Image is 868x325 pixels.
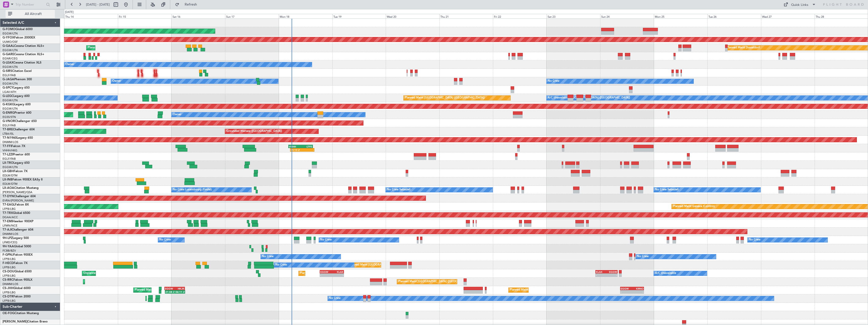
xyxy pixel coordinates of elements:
a: OE-FOGCitation Mustang [3,312,39,315]
div: [DATE] [65,10,74,14]
div: Tue 19 [332,14,386,18]
div: A/C Unavailable [GEOGRAPHIC_DATA] ([GEOGRAPHIC_DATA]) [548,94,630,102]
button: All Aircraft [6,10,55,18]
div: - [320,274,332,277]
a: [PERSON_NAME]Citation Bravo [3,320,48,323]
a: EGGW/LTN [3,107,18,111]
a: G-VNORChallenger 650 [3,120,37,123]
a: T7-LZZIPraetor 600 [3,153,30,156]
div: Owner [66,61,74,68]
a: T7-FFIFalcon 7X [3,145,25,148]
a: EVRA/[PERSON_NAME] [3,199,34,202]
div: No Crew Luxembourg (Findel) [173,186,212,194]
div: - [302,148,314,151]
span: 9H-YAA [3,245,14,248]
span: T7-BRE [3,128,13,131]
a: LFPB/LBG [3,207,16,211]
div: Planned Maint [GEOGRAPHIC_DATA] ([GEOGRAPHIC_DATA]) [300,270,380,277]
div: EGGW [621,287,632,290]
a: EGGW/LTN [3,65,18,69]
a: EGGW/LTN [3,48,18,52]
div: Planned Maint [GEOGRAPHIC_DATA] ([GEOGRAPHIC_DATA]) [510,286,590,294]
a: CS-RRCFalcon 900LX [3,278,32,281]
span: T7-AJI [3,228,12,231]
div: Wed 27 [761,14,815,18]
div: Mon 25 [654,14,707,18]
a: G-YFOXFalcon 2000EX [3,36,35,39]
div: KRNO [632,287,643,290]
a: EDLW/DTM [3,174,17,177]
a: 9H-YAAGlobal 5000 [3,245,31,248]
div: No Crew [275,261,287,269]
div: KLAX [332,270,343,273]
div: Tue 26 [707,14,761,18]
span: G-LEAX [3,61,13,64]
div: Grounded Warsaw ([GEOGRAPHIC_DATA]) [226,128,282,135]
span: CS-DOU [3,270,14,273]
div: Sat 23 [547,14,600,18]
a: G-LEGCLegacy 600 [3,95,30,98]
a: EGNR/CEG [3,57,18,60]
a: DNMM/LOS [3,140,18,144]
span: G-LEGC [3,95,13,98]
div: Planned Maint [GEOGRAPHIC_DATA] ([GEOGRAPHIC_DATA]) [398,278,478,286]
a: G-SPCYLegacy 650 [3,86,30,89]
a: G-SIRSCitation Excel [3,70,32,73]
a: LX-TROLegacy 650 [3,161,30,165]
div: 21:08 Z [165,290,175,293]
span: LX-AOA [3,187,14,190]
a: [PERSON_NAME]/QSA [3,190,32,194]
div: EGGW [165,287,175,290]
a: G-FOMOGlobal 6000 [3,28,33,31]
span: G-GARE [3,53,14,56]
span: F-GPNJ [3,253,13,256]
a: LX-INBFalcon 900EX EASy II [3,178,42,181]
div: VHHH [289,145,300,148]
div: Sat 16 [171,14,225,18]
a: UUMO/OSF [3,40,18,44]
a: G-JAGAPhenom 300 [3,78,32,81]
div: - [606,274,617,277]
div: No Crew [548,77,559,85]
a: LFPB/LBG [3,299,16,303]
a: EGLF/FAB [3,157,16,161]
div: Thu 14 [64,14,118,18]
a: G-GARECessna Citation XLS+ [3,53,44,56]
a: G-LEAXCessna Citation XLS [3,61,41,64]
a: DNMM/LOS [3,232,18,236]
span: T7-LZZI [3,153,13,156]
a: F-GPNJFalcon 900EX [3,253,33,256]
span: CS-JHH [3,287,13,290]
a: DNMM/LOS [3,282,18,286]
div: Planned Maint [GEOGRAPHIC_DATA] ([GEOGRAPHIC_DATA]) [135,286,214,294]
div: No Crew [159,236,171,244]
a: LX-GBHFalcon 7X [3,170,28,173]
div: No Crew [637,253,649,260]
a: G-ENRGPraetor 600 [3,111,31,114]
a: EGSS/STN [3,115,16,119]
div: - [596,274,606,277]
span: G-SIRS [3,70,12,73]
span: G-KGKG [3,103,14,106]
a: EGGW/LTN [3,98,18,102]
span: T7-TRX [3,212,13,215]
div: Mon 18 [279,14,332,18]
span: LX-TRO [3,161,13,165]
div: Unplanned Maint [GEOGRAPHIC_DATA] ([GEOGRAPHIC_DATA]) [83,270,167,277]
div: LTFE [300,145,312,148]
div: Sun 17 [225,14,279,18]
a: EGLF/FAB [3,124,16,127]
a: T7-EMIHawker 900XP [3,220,33,223]
span: [DATE] - [DATE] [86,2,110,7]
span: [PERSON_NAME] [3,320,27,323]
a: LX-AOACitation Mustang [3,187,39,190]
a: EGLF/FAB [3,73,16,77]
div: Planned Maint [GEOGRAPHIC_DATA] ([GEOGRAPHIC_DATA]) [405,94,485,102]
div: Planned Maint [88,44,106,52]
a: LFPB/LBG [3,257,16,261]
a: LGAV/ATH [3,90,16,94]
div: A/C Unavailable [655,270,676,277]
span: G-VNOR [3,120,15,123]
a: 9H-LPZLegacy 500 [3,237,29,240]
a: G-KGKGLegacy 600 [3,103,31,106]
